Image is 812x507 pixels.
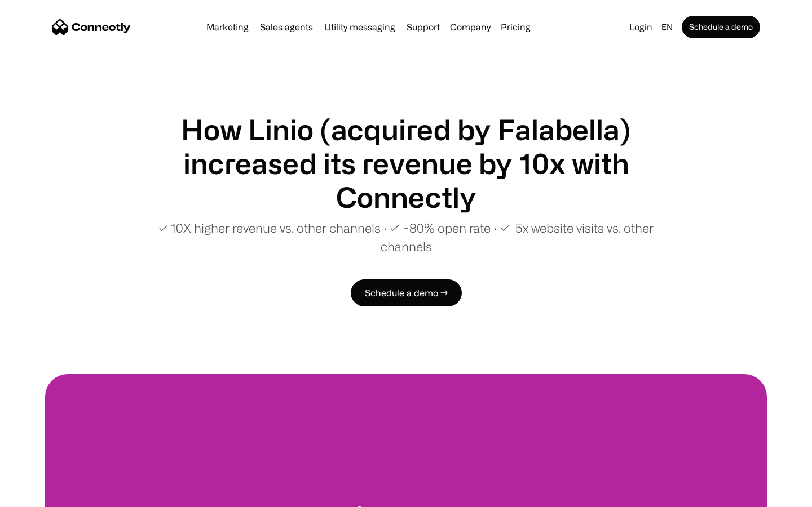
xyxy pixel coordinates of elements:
[202,23,253,32] a: Marketing
[450,19,491,35] div: Company
[135,219,677,256] p: ✓ 10X higher revenue vs. other channels ∙ ✓ ~80% open rate ∙ ✓ 5x website visits vs. other channels
[496,23,535,32] a: Pricing
[23,487,68,503] ul: Language list
[11,486,68,503] aside: Language selected: English
[625,19,657,35] a: Login
[320,23,400,32] a: Utility messaging
[135,113,677,214] h1: How Linio (acquired by Falabella) increased its revenue by 10x with Connectly
[402,23,444,32] a: Support
[682,16,760,38] a: Schedule a demo
[255,23,317,32] a: Sales agents
[351,279,462,306] a: Schedule a demo →
[661,19,673,35] div: en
